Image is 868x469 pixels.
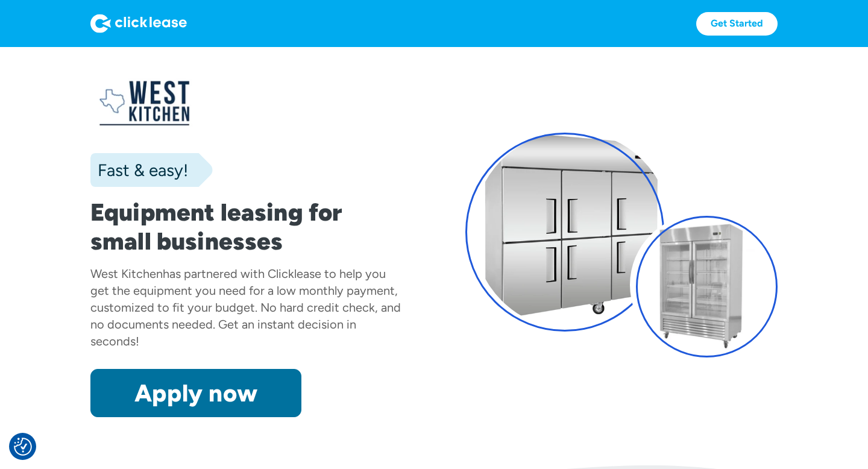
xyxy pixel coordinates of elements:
div: West Kitchen [90,266,163,281]
img: Revisit consent button [14,438,32,456]
a: Apply now [90,369,301,417]
h1: Equipment leasing for small businesses [90,198,403,256]
div: Fast & easy! [90,158,188,182]
button: Consent Preferences [14,438,32,456]
a: Get Started [696,12,778,36]
div: has partnered with Clicklease to help you get the equipment you need for a low monthly payment, c... [90,266,401,348]
img: Logo [90,14,187,33]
